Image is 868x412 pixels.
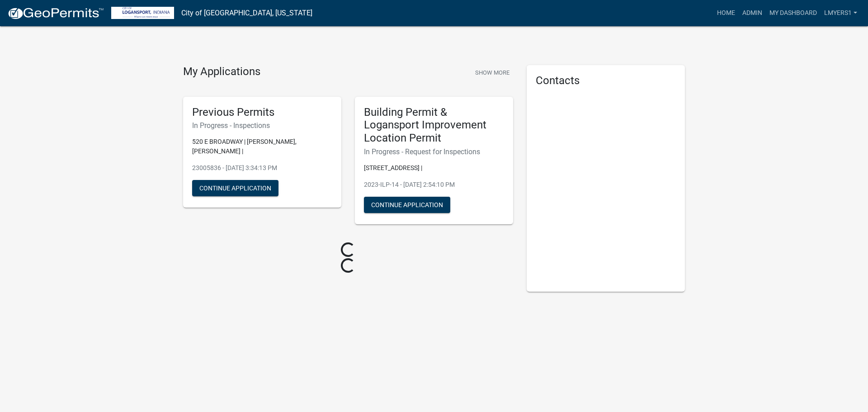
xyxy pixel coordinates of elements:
a: My Dashboard [766,5,821,22]
h6: In Progress - Inspections [192,121,332,130]
h5: Building Permit & Logansport Improvement Location Permit [364,106,504,145]
button: Continue Application [192,180,278,196]
h6: In Progress - Request for Inspections [364,147,504,156]
p: [STREET_ADDRESS] | [364,163,504,173]
h5: Contacts [536,74,676,87]
p: 2023-ILP-14 - [DATE] 2:54:10 PM [364,180,504,189]
a: City of [GEOGRAPHIC_DATA], [US_STATE] [181,5,312,21]
p: 520 E BROADWAY | [PERSON_NAME], [PERSON_NAME] | [192,137,332,156]
h4: My Applications [183,65,260,79]
img: City of Logansport, Indiana [111,7,174,19]
a: Admin [739,5,766,22]
a: Home [713,5,739,22]
button: Show More [472,65,513,80]
a: lmyers1 [821,5,861,22]
p: 23005836 - [DATE] 3:34:13 PM [192,163,332,173]
h5: Previous Permits [192,106,332,119]
button: Continue Application [364,197,450,213]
